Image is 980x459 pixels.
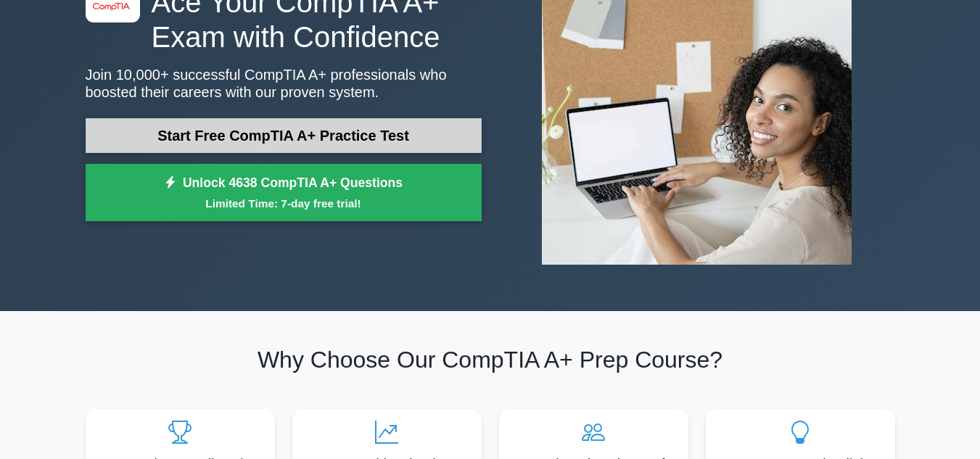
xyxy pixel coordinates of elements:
h2: Why Choose Our CompTIA A+ Prep Course? [86,346,895,373]
small: Limited Time: 7-day free trial! [104,195,464,212]
p: Join 10,000+ successful CompTIA A+ professionals who boosted their careers with our proven system. [86,66,482,101]
a: Start Free CompTIA A+ Practice Test [86,118,482,153]
a: Unlock 4638 CompTIA A+ QuestionsLimited Time: 7-day free trial! [86,164,482,222]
